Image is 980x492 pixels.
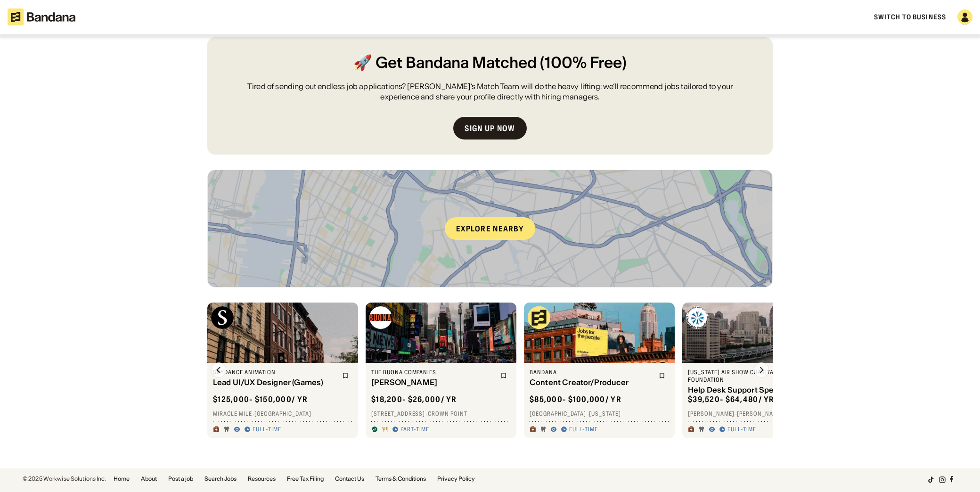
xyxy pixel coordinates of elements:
img: Left Arrow [211,362,226,377]
a: Contact Us [335,476,364,482]
div: Content Creator/Producer [530,378,653,387]
a: Terms & Conditions [376,476,426,482]
div: $ 18,200 - $26,000 / yr [371,394,457,404]
div: [GEOGRAPHIC_DATA] · [US_STATE] [530,410,669,418]
a: Explore nearby [208,170,772,287]
div: $ 85,000 - $100,000 / yr [530,394,621,404]
a: The Buona Companies logoThe Buona Companies[PERSON_NAME]$18,200- $26,000/ yr[STREET_ADDRESS] ·Cro... [366,303,516,438]
div: © 2025 Workwise Solutions Inc. [23,476,106,482]
div: Full-time [727,426,756,433]
div: [STREET_ADDRESS] · Crown Point [371,410,511,418]
div: Skydance Animation [213,369,336,376]
img: The Buona Companies logo [369,306,392,329]
div: The Buona Companies [371,369,495,376]
div: $ 39,520 - $64,480 / yr [688,394,775,404]
a: Post a job [168,476,193,482]
div: $ 125,000 - $150,000 / yr [213,394,308,404]
div: Help Desk Support Specialist [688,385,811,394]
a: Sign up now [453,117,526,139]
img: Skydance Animation logo [211,306,234,329]
a: Privacy Policy [437,476,475,482]
span: (100% Free) [540,52,627,74]
div: Part-time [400,426,429,433]
a: Home [114,476,130,482]
div: [US_STATE] Air Show Charitable Foundation [688,369,811,383]
a: Resources [248,476,276,482]
div: [PERSON_NAME] [371,378,495,387]
div: Full-time [569,426,598,433]
img: Bandana logotype [8,8,75,25]
a: Free Tax Filing [287,476,324,482]
a: Search Jobs [204,476,237,482]
a: Bandana logoBandanaContent Creator/Producer$85,000- $100,000/ yr[GEOGRAPHIC_DATA] ·[US_STATE]Full... [524,303,675,438]
div: Miracle Mile · [GEOGRAPHIC_DATA] [213,410,352,418]
div: [PERSON_NAME] · [PERSON_NAME] [688,410,827,418]
div: Sign up now [465,124,515,132]
a: Oregon Air Show Charitable Foundation logo[US_STATE] Air Show Charitable FoundationHelp Desk Supp... [682,303,833,438]
img: Oregon Air Show Charitable Foundation logo [686,306,709,329]
div: Tired of sending out endless job applications? [PERSON_NAME]’s Match Team will do the heavy lifti... [230,81,750,102]
a: Skydance Animation logoSkydance AnimationLead UI/UX Designer (Games)$125,000- $150,000/ yrMiracle... [207,303,358,438]
img: Right Arrow [754,362,769,377]
span: 🚀 Get Bandana Matched [353,52,537,74]
a: Switch to Business [874,13,946,21]
div: Lead UI/UX Designer (Games) [213,378,336,387]
img: Bandana logo [528,306,550,329]
div: Full-time [253,426,281,433]
div: Bandana [530,369,653,376]
a: About [141,476,157,482]
div: Explore nearby [445,217,535,240]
